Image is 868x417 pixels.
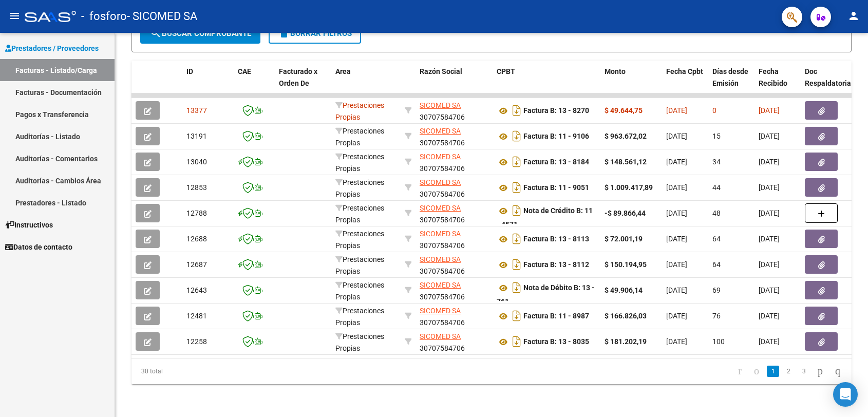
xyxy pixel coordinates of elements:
[712,286,721,294] span: 69
[712,260,721,269] span: 64
[420,127,461,135] span: SICOMED SA
[238,67,251,75] span: CAE
[759,337,780,346] span: [DATE]
[186,67,193,75] span: ID
[497,67,515,75] span: CPBT
[420,100,488,121] div: 30707584706
[712,67,748,87] span: Días desde Emisión
[140,23,260,44] button: Buscar Comprobante
[666,235,687,243] span: [DATE]
[420,254,488,275] div: 30707584706
[767,366,779,377] a: 1
[420,230,461,238] span: SICOMED SA
[833,382,858,407] div: Open Intercom Messenger
[712,132,721,140] span: 15
[186,132,207,140] span: 13191
[666,286,687,294] span: [DATE]
[510,154,523,170] i: Descargar documento
[759,106,780,115] span: [DATE]
[420,279,488,301] div: 30707584706
[131,358,274,384] div: 30 total
[5,219,53,231] span: Instructivos
[510,128,523,144] i: Descargar documento
[759,235,780,243] span: [DATE]
[605,158,647,166] strong: $ 148.561,12
[186,337,207,346] span: 12258
[666,260,687,269] span: [DATE]
[523,235,589,243] strong: Factura B: 13 - 8113
[149,29,251,38] span: Buscar Comprobante
[605,235,643,243] strong: $ 72.001,19
[712,209,721,217] span: 48
[759,158,780,166] span: [DATE]
[510,279,523,296] i: Descargar documento
[523,338,589,346] strong: Factura B: 13 - 8035
[335,101,384,121] span: Prestaciones Propias
[335,332,384,352] span: Prestaciones Propias
[335,230,384,250] span: Prestaciones Propias
[420,153,461,161] span: SICOMED SA
[759,132,780,140] span: [DATE]
[420,67,462,75] span: Razón Social
[186,286,207,294] span: 12643
[510,202,523,219] i: Descargar documento
[331,61,401,106] datatable-header-cell: Area
[275,61,331,106] datatable-header-cell: Facturado x Orden De
[712,183,721,192] span: 44
[186,106,207,115] span: 13377
[759,260,780,269] span: [DATE]
[420,228,488,250] div: 30707584706
[759,67,787,87] span: Fecha Recibido
[335,255,384,275] span: Prestaciones Propias
[749,366,764,377] a: go to previous page
[796,363,812,380] li: page 3
[662,61,708,106] datatable-header-cell: Fecha Cpbt
[420,202,488,224] div: 30707584706
[666,209,687,217] span: [DATE]
[420,125,488,147] div: 30707584706
[8,10,21,22] mat-icon: menu
[420,331,488,352] div: 30707584706
[759,183,780,192] span: [DATE]
[420,204,461,212] span: SICOMED SA
[523,184,589,192] strong: Factura B: 11 - 9051
[801,61,862,106] datatable-header-cell: Doc Respaldatoria
[127,5,197,28] span: - SICOMED SA
[335,153,384,173] span: Prestaciones Propias
[497,284,595,306] strong: Nota de Débito B: 13 - 761
[712,106,716,115] span: 0
[712,312,721,320] span: 76
[493,61,600,106] datatable-header-cell: CPBT
[712,158,721,166] span: 34
[182,61,234,106] datatable-header-cell: ID
[186,260,207,269] span: 12687
[666,312,687,320] span: [DATE]
[605,286,643,294] strong: $ 49.906,14
[782,366,795,377] a: 2
[5,241,72,253] span: Datos de contacto
[831,366,845,377] a: go to last page
[335,178,384,198] span: Prestaciones Propias
[523,261,589,269] strong: Factura B: 13 - 8112
[765,363,781,380] li: page 1
[420,307,461,315] span: SICOMED SA
[759,286,780,294] span: [DATE]
[605,183,653,192] strong: $ 1.009.417,89
[712,235,721,243] span: 64
[186,235,207,243] span: 12688
[420,305,488,327] div: 30707584706
[605,260,647,269] strong: $ 150.194,95
[510,308,523,324] i: Descargar documento
[523,132,589,141] strong: Factura B: 11 - 9106
[805,67,851,87] span: Doc Respaldatoria
[335,204,384,224] span: Prestaciones Propias
[186,158,207,166] span: 13040
[781,363,796,380] li: page 2
[600,61,662,106] datatable-header-cell: Monto
[279,67,317,87] span: Facturado x Orden De
[234,61,275,106] datatable-header-cell: CAE
[186,209,207,217] span: 12788
[523,312,589,320] strong: Factura B: 11 - 8987
[278,29,352,38] span: Borrar Filtros
[510,231,523,247] i: Descargar documento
